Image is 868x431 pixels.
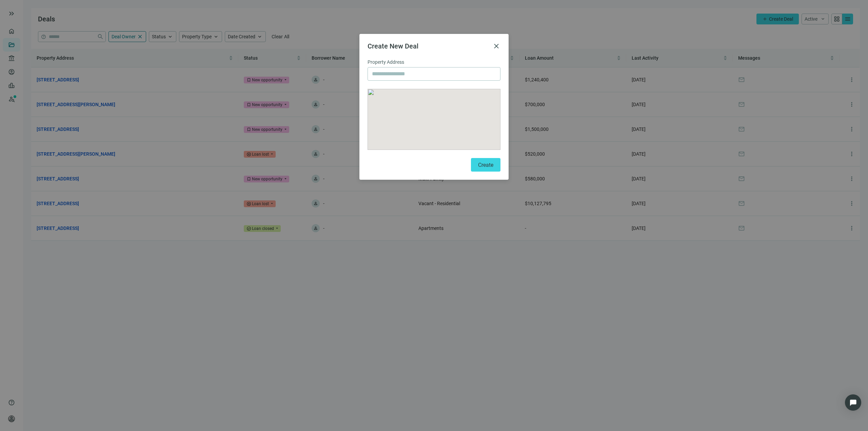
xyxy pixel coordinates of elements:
span: Property Address [368,58,404,66]
div: Open Intercom Messenger [845,394,861,411]
button: Create [471,158,500,172]
span: Create [478,162,493,168]
span: Create New Deal [368,42,418,50]
button: close [492,42,500,50]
